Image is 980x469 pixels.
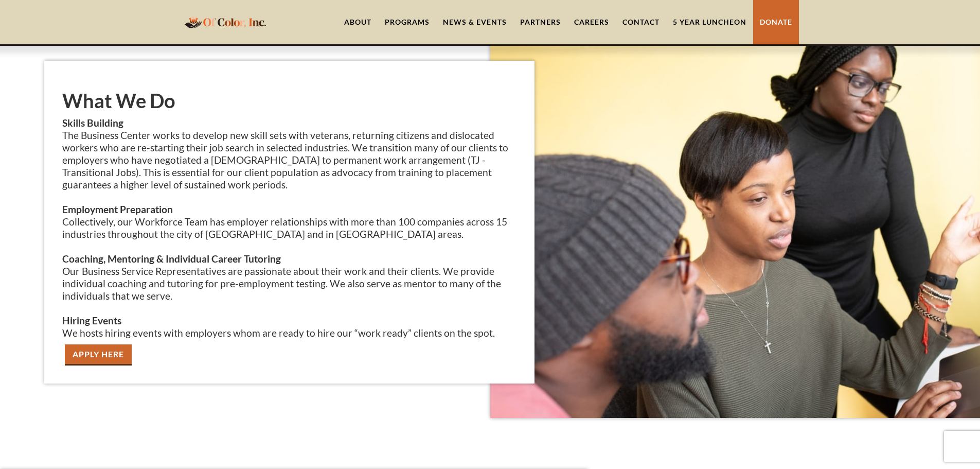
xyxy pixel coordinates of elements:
[62,315,121,326] strong: Hiring Events
[62,89,516,112] h1: What We Do
[62,117,516,339] p: The Business Center works to develop new skill sets with veterans, returning citizens and disloca...
[62,203,173,215] strong: Employment Preparation
[65,344,132,366] a: apply Here
[182,10,269,34] a: home
[62,117,123,129] strong: Skills Building
[385,17,430,27] div: Programs
[62,253,281,265] strong: Coaching, Mentoring & Individual Career Tutoring ‍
